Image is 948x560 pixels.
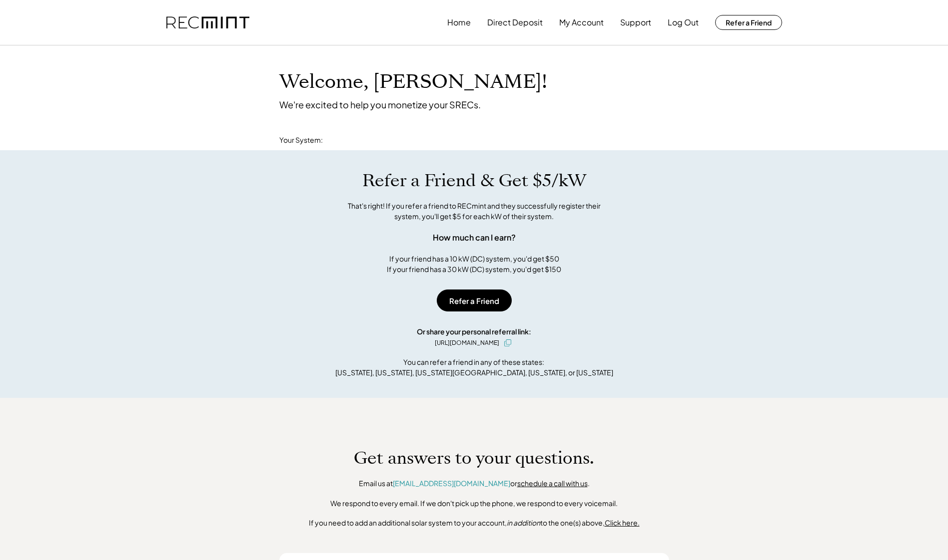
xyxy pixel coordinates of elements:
[437,289,512,311] button: Refer a Friend
[605,518,640,527] u: Click here.
[487,12,543,32] button: Direct Deposit
[354,448,594,469] h1: Get answers to your questions.
[668,12,699,32] button: Log Out
[435,338,499,347] div: [URL][DOMAIN_NAME]
[279,99,481,110] div: We're excited to help you monetize your SRECs.
[433,232,516,244] div: How much can I earn?
[335,357,613,378] div: You can refer a friend in any of these states: [US_STATE], [US_STATE], [US_STATE][GEOGRAPHIC_DATA...
[517,479,588,488] a: schedule a call with us
[387,254,561,275] div: If your friend has a 10 kW (DC) system, you'd get $50 If your friend has a 30 kW (DC) system, you...
[559,12,604,32] button: My Account
[337,201,612,222] div: That's right! If you refer a friend to RECmint and they successfully register their system, you'l...
[279,70,547,94] h1: Welcome, [PERSON_NAME]!
[330,499,618,509] div: We respond to every email. If we don't pick up the phone, we respond to every voicemail.
[507,518,540,527] em: in addition
[279,135,323,145] div: Your System:
[417,326,531,337] div: Or share your personal referral link:
[362,170,586,191] h1: Refer a Friend & Get $5/kW
[447,12,471,32] button: Home
[715,15,782,30] button: Refer a Friend
[502,337,514,349] button: click to copy
[393,479,510,488] a: [EMAIL_ADDRESS][DOMAIN_NAME]
[359,479,590,489] div: Email us at or .
[166,16,249,29] img: recmint-logotype%403x.png
[620,12,651,32] button: Support
[309,518,640,528] div: If you need to add an additional solar system to your account, to the one(s) above,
